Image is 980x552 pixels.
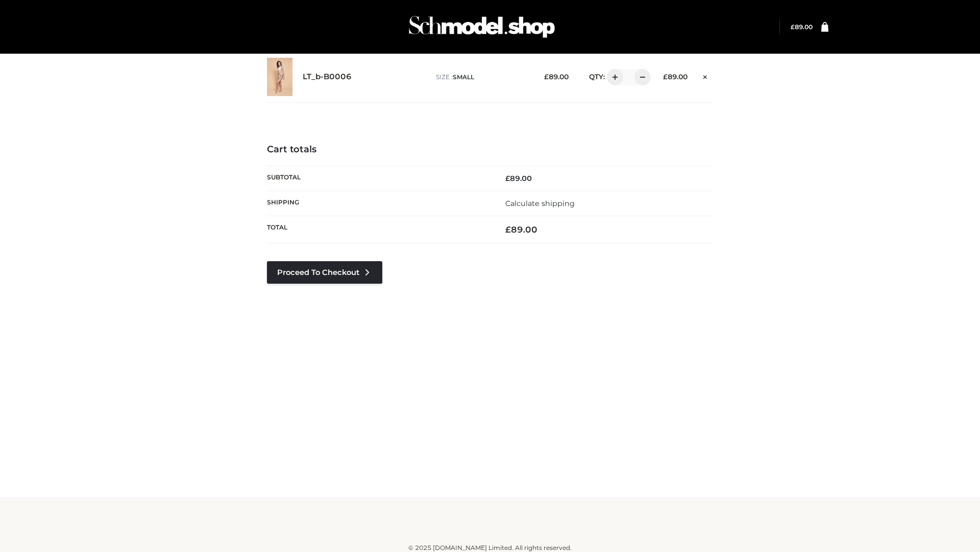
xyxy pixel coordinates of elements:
a: Calculate shipping [505,199,575,208]
bdi: 89.00 [544,73,569,81]
bdi: 89.00 [663,73,688,81]
span: £ [663,73,668,81]
img: LT_b-B0006 - SMALL [267,58,292,96]
th: Shipping [267,191,490,216]
span: SMALL [453,73,474,81]
p: size : [436,73,528,82]
h4: Cart totals [267,144,713,155]
th: Subtotal [267,166,490,191]
bdi: 89.00 [791,23,813,31]
div: QTY: [579,69,647,85]
span: £ [544,73,549,81]
span: £ [791,23,795,31]
bdi: 89.00 [505,224,537,235]
a: £89.00 [791,23,813,31]
bdi: 89.00 [505,174,532,183]
span: £ [505,224,511,235]
a: LT_b-B0006 [303,72,352,82]
a: Proceed to Checkout [267,261,382,284]
span: £ [505,174,510,183]
th: Total [267,216,490,243]
img: Schmodel Admin 964 [405,7,558,47]
a: Remove this item [698,69,713,82]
